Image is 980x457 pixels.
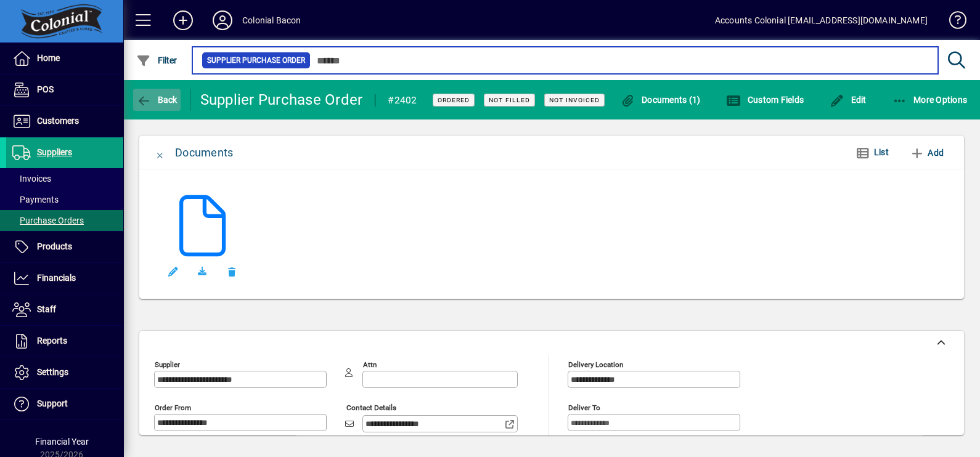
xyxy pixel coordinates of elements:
a: Knowledge Base [940,2,965,42]
button: Close [145,138,175,168]
span: Not Invoiced [549,96,600,104]
a: Download [187,257,217,286]
button: List [846,142,899,164]
button: Add [163,9,203,31]
a: Home [6,43,123,74]
button: Add [905,142,949,164]
span: Reports [37,336,67,346]
span: Supplier Purchase Order [207,54,305,67]
span: Documents (1) [621,95,701,105]
button: Filter [133,49,181,71]
span: Financials [37,273,76,283]
a: POS [6,75,123,105]
button: Profile [203,9,242,31]
span: Staff [37,304,56,314]
a: Invoices [6,168,123,189]
span: List [874,147,889,157]
button: Custom Fields [723,89,807,111]
a: Payments [6,189,123,210]
div: Supplier Purchase Order [200,90,363,110]
a: View on map [724,434,743,453]
span: Products [37,241,72,251]
a: Products [6,232,123,262]
div: Accounts Colonial [EMAIL_ADDRESS][DOMAIN_NAME] [715,10,928,30]
button: Edit [827,89,870,111]
span: Settings [37,367,68,377]
span: Ordered [438,96,470,104]
span: Back [136,95,178,105]
mat-label: Delivery Location [568,360,623,369]
a: Support [6,389,123,419]
div: Documents [175,143,233,163]
span: Customers [37,116,79,126]
a: Reports [6,326,123,357]
span: Suppliers [37,147,72,157]
span: More Options [892,95,968,105]
span: Support [37,398,68,408]
a: Financials [6,263,123,294]
span: Invoices [12,174,51,184]
span: Filter [136,55,178,65]
a: Staff [6,294,123,325]
mat-label: Attn [363,360,377,369]
span: Add [910,143,944,163]
div: Colonial Bacon [242,10,301,30]
span: Custom Fields [726,95,804,105]
a: Purchase Orders [6,210,123,231]
button: Remove [217,257,247,286]
a: Settings [6,357,123,388]
span: Home [37,53,60,63]
button: Documents (1) [618,89,704,111]
span: Payments [12,195,59,204]
app-page-header-button: Back [123,89,191,111]
span: Edit [830,95,867,105]
button: More Options [889,89,971,111]
span: Financial Year [35,437,89,447]
button: Edit [158,257,187,286]
mat-label: Supplier [155,360,180,369]
mat-label: Order from [155,403,191,412]
div: #2402 [388,91,417,110]
span: Not Filled [489,96,530,104]
mat-label: Deliver To [568,403,600,412]
span: POS [37,84,54,94]
a: Customers [6,106,123,137]
button: Back [133,89,181,111]
span: Purchase Orders [12,216,84,225]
